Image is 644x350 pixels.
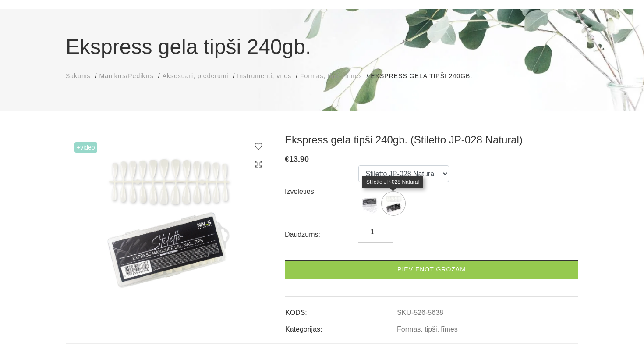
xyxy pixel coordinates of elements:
[285,260,578,279] a: Pievienot grozam
[397,309,443,317] a: SKU-526-5638
[285,133,578,146] h3: Ekspress gela tipši 240gb. (Stiletto JP-028 Natural)
[163,71,229,81] a: Aksesuāri, piederumi
[300,71,362,81] a: Formas, tipši, līmes
[163,72,229,79] span: Aksesuāri, piederumi
[382,193,404,214] img: ...
[300,72,362,79] span: Formas, tipši, līmes
[285,318,396,335] td: Kategorijas:
[285,301,396,318] td: KODS:
[66,71,91,81] a: Sākums
[285,228,358,242] div: Daudzums:
[66,133,272,303] img: Ekspress gela tipši 240gb.
[289,155,309,164] span: 13.90
[74,142,97,153] span: +Video
[397,325,458,333] a: Formas, tipši, līmes
[66,72,91,79] span: Sākums
[237,71,291,81] a: Instrumenti, vīles
[371,71,481,81] li: Ekspress gela tipši 240gb.
[237,72,291,79] span: Instrumenti, vīles
[99,71,153,81] a: Manikīrs/Pedikīrs
[285,155,289,164] span: €
[66,31,578,63] h1: Ekspress gela tipši 240gb.
[358,193,380,214] img: ...
[285,185,358,199] div: Izvēlēties:
[99,72,153,79] span: Manikīrs/Pedikīrs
